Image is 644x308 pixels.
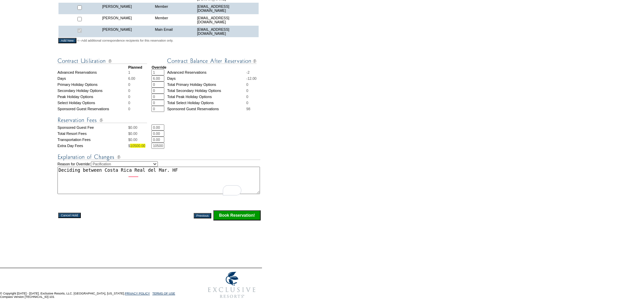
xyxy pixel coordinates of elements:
td: [PERSON_NAME] [100,14,153,26]
textarea: To enrich screen reader interactions, please activate Accessibility in Grammarly extension settings [57,167,260,194]
span: 0.00 [130,138,137,142]
a: TERMS OF USE [152,292,175,295]
td: [EMAIL_ADDRESS][DOMAIN_NAME] [195,26,259,37]
td: [PERSON_NAME] [100,3,153,14]
span: 0 [128,101,130,105]
img: Contract Utilization [57,57,147,65]
td: Secondary Holiday Options [57,88,128,94]
img: Contract Balance After Reservation [167,57,257,65]
span: 0 [246,82,248,87]
span: 0 [128,89,130,93]
td: [PERSON_NAME] [100,26,153,37]
span: 0 [128,95,130,99]
td: [EMAIL_ADDRESS][DOMAIN_NAME] [195,14,259,26]
span: <--Add additional correspondence recipients for this reservation only. [77,39,173,43]
td: Sponsored Guest Fee [57,124,128,131]
td: $ [128,124,151,131]
td: Advanced Reservations [167,69,246,75]
span: 0 [246,101,248,105]
span: -2 [246,70,249,74]
td: Sponsored Guest Reservations [57,106,128,112]
img: Explanation of Changes [57,153,260,161]
input: Click this button to finalize your reservation. [213,210,261,220]
td: Days [167,75,246,81]
span: 0.00 [130,132,137,136]
td: Sponsored Guest Reservations [167,106,246,112]
td: Member [153,3,195,14]
td: [EMAIL_ADDRESS][DOMAIN_NAME] [195,3,259,14]
td: $ [128,137,151,143]
td: Peak Holiday Options [57,94,128,100]
input: Previous [194,213,211,218]
td: Reason for Override: [57,161,261,194]
span: -12.00 [246,76,257,80]
td: Advanced Reservations [57,69,128,75]
span: 98 [246,107,251,111]
td: Total Select Holiday Options [167,100,246,106]
td: Primary Holiday Options [57,81,128,88]
a: PRIVACY POLICY [125,292,150,295]
td: Total Primary Holiday Options [167,81,246,88]
td: $ [128,143,151,149]
td: Main Email [153,26,195,37]
td: $ [128,131,151,137]
td: Extra Day Fees [57,143,128,149]
strong: Override [151,65,166,69]
span: 0 [246,89,248,93]
span: 10500.00 [130,144,145,148]
input: Cancel Hold [58,213,81,218]
td: Total Peak Holiday Options [167,94,246,100]
span: 0 [246,95,248,99]
span: 1 [128,70,130,74]
td: Transportation Fees [57,137,128,143]
td: Total Resort Fees [57,131,128,137]
span: 0 [128,82,130,87]
img: Reservation Fees [57,116,147,124]
input: Add New [58,38,76,43]
td: Select Holiday Options [57,100,128,106]
span: 0 [128,107,130,111]
td: Total Secondary Holiday Options [167,88,246,94]
td: Member [153,14,195,26]
strong: Planned [128,65,142,69]
td: Days [57,75,128,81]
span: 0.00 [130,125,137,129]
img: Exclusive Resorts [201,268,262,302]
span: 6.00 [128,76,135,80]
